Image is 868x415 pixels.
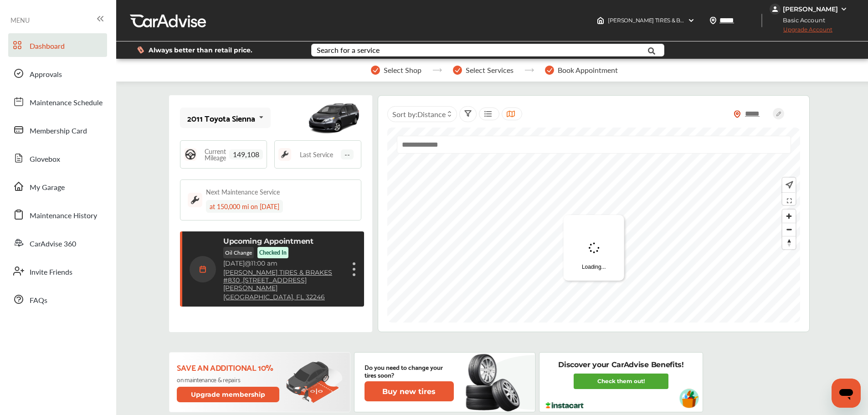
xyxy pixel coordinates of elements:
button: Upgrade membership [177,387,280,402]
span: Basic Account [770,15,832,25]
span: Select Shop [384,66,421,74]
img: dollor_label_vector.a70140d1.svg [137,46,144,54]
span: Distance [417,109,446,119]
a: FAQs [8,287,107,311]
img: location_vector.a44bc228.svg [709,17,717,24]
img: mobile_6716_st0640_046.jpg [307,97,361,138]
span: Book Appointment [558,66,618,74]
img: stepper-checkmark.b5569197.svg [453,66,462,75]
a: Approvals [8,61,107,85]
span: Maintenance Schedule [30,97,103,109]
button: Reset bearing to north [782,236,796,249]
span: My Garage [30,182,65,194]
a: Check them out! [574,374,668,389]
a: CarAdvise 360 [8,231,107,255]
button: Zoom in [782,210,796,223]
a: Membership Card [8,118,107,142]
span: Glovebox [30,154,60,165]
p: Save an additional 10% [177,362,281,372]
img: recenter.ce011a49.svg [784,180,793,190]
div: Loading... [564,215,624,281]
button: Zoom out [782,223,796,236]
span: Upgrade Account [770,26,832,37]
p: Discover your CarAdvise Benefits! [558,360,683,370]
img: maintenance_logo [188,193,202,207]
a: Maintenance Schedule [8,90,107,113]
span: 11:00 am [251,259,277,267]
img: instacart-vehicle.0979a191.svg [679,389,699,408]
div: [PERSON_NAME] [783,5,838,13]
span: 149,108 [229,149,263,159]
a: Dashboard [8,33,107,57]
a: Buy new tires [365,381,456,401]
p: Oil Change [223,247,254,258]
span: Dashboard [30,41,65,52]
img: instacart-logo.217963cc.svg [544,402,585,409]
p: Checked In [259,249,287,256]
img: stepper-arrow.e24c07c6.svg [432,68,442,72]
span: @ [245,259,251,267]
span: Zoom out [782,223,796,236]
span: Sort by : [392,109,446,119]
p: Upcoming Appointment [223,237,313,246]
span: Last Service [300,151,333,158]
img: WGsFRI8htEPBVLJbROoPRyZpYNWhNONpIPPETTm6eUC0GeLEiAAAAAElFTkSuQmCC [840,5,847,13]
div: at 150,000 mi on [DATE] [206,200,283,213]
a: Glovebox [8,146,107,170]
a: Invite Friends [8,259,107,283]
img: stepper-arrow.e24c07c6.svg [524,68,534,72]
p: Do you need to change your tires soon? [365,363,454,379]
div: Search for a service [317,46,380,54]
button: Buy new tires [365,381,454,401]
img: header-home-logo.8d720a4f.svg [597,17,604,24]
span: MENU [10,16,30,24]
span: Always better than retail price. [149,47,252,53]
span: Reset bearing to north [782,236,796,249]
span: [DATE] [223,259,245,267]
img: maintenance_logo [278,148,291,161]
img: stepper-checkmark.b5569197.svg [371,66,380,75]
a: My Garage [8,174,107,198]
a: Maintenance History [8,203,107,226]
span: -- [341,149,354,159]
span: Approvals [30,69,62,81]
span: CarAdvise 360 [30,238,76,250]
p: on maintenance & repairs [177,376,281,383]
img: steering_logo [184,148,197,161]
span: FAQs [30,295,47,307]
span: Maintenance History [30,210,97,222]
img: stepper-checkmark.b5569197.svg [545,66,554,75]
a: [GEOGRAPHIC_DATA], FL 32246 [223,293,325,301]
img: header-down-arrow.9dd2ce7d.svg [688,17,695,24]
img: location_vector_orange.38f05af8.svg [734,110,741,118]
img: header-divider.bc55588e.svg [761,14,762,27]
a: [PERSON_NAME] TIRES & BRAKES #830 ,[STREET_ADDRESS][PERSON_NAME] [223,269,344,292]
img: new-tire.a0c7fe23.svg [465,350,525,415]
canvas: Map [387,128,800,323]
img: jVpblrzwTbfkPYzPPzSLxeg0AAAAASUVORK5CYII= [770,4,781,15]
span: Current Mileage [201,148,229,161]
span: Select Services [466,66,514,74]
div: Next Maintenance Service [206,187,280,196]
img: calendar-icon.35d1de04.svg [190,256,216,282]
div: 2011 Toyota Sienna [187,113,255,123]
iframe: Button to launch messaging window [832,379,861,408]
span: Membership Card [30,125,87,137]
span: Invite Friends [30,266,72,278]
img: update-membership.81812027.svg [286,361,343,404]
